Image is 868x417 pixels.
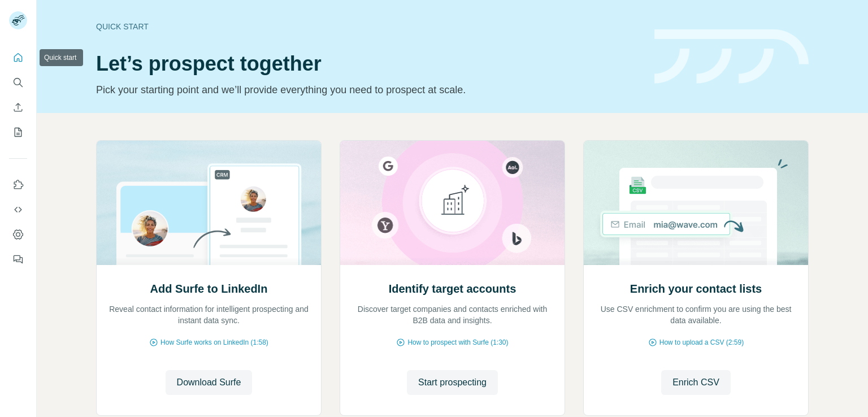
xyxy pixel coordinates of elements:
p: Use CSV enrichment to confirm you are using the best data available. [595,303,797,326]
img: Identify target accounts [340,141,565,265]
button: Use Surfe API [9,199,27,220]
button: Start prospecting [407,370,498,395]
img: banner [654,29,809,84]
h2: Add Surfe to LinkedIn [150,281,268,297]
button: Quick start [9,47,27,68]
span: Start prospecting [418,376,487,389]
button: Use Surfe on LinkedIn [9,175,27,195]
button: Dashboard [9,224,27,245]
h2: Identify target accounts [389,281,517,297]
span: Download Surfe [177,376,241,389]
button: Search [9,72,27,93]
h1: Let’s prospect together [96,53,641,75]
button: My lists [9,122,27,142]
p: Reveal contact information for intelligent prospecting and instant data sync. [108,303,310,326]
div: Quick start [96,21,641,32]
span: How Surfe works on LinkedIn (1:58) [160,337,268,347]
span: How to upload a CSV (2:59) [659,337,744,347]
button: Enrich CSV [9,97,27,118]
img: Add Surfe to LinkedIn [96,141,322,265]
span: How to prospect with Surfe (1:30) [407,337,508,347]
button: Enrich CSV [661,370,731,395]
img: Enrich your contact lists [583,141,809,265]
h2: Enrich your contact lists [630,281,762,297]
p: Discover target companies and contacts enriched with B2B data and insights. [351,303,553,326]
button: Download Surfe [166,370,253,395]
span: Enrich CSV [672,376,719,389]
p: Pick your starting point and we’ll provide everything you need to prospect at scale. [96,82,641,98]
button: Feedback [9,249,27,270]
